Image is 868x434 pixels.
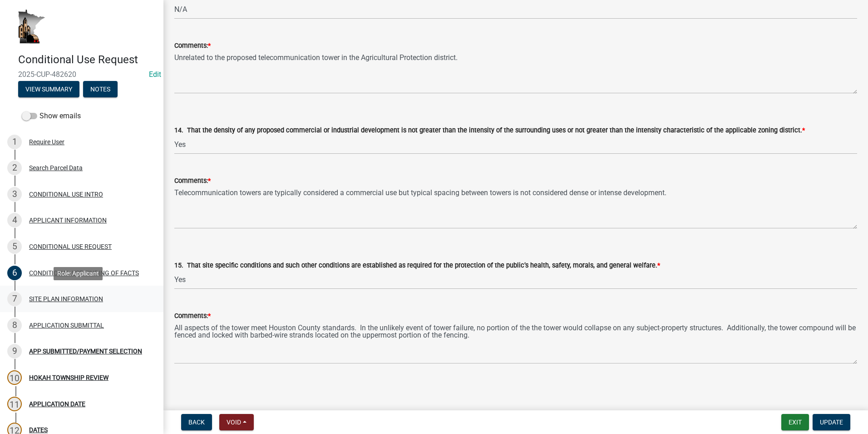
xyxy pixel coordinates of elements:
[29,322,104,328] div: APPLICATION SUBMITTAL
[29,165,83,171] div: Search Parcel Data
[29,348,142,354] div: APP SUBMITTED/PAYMENT SELECTION
[781,414,809,430] button: Exit
[7,161,22,175] div: 2
[83,86,118,93] wm-modal-confirm: Notes
[219,414,254,430] button: Void
[29,243,112,250] div: CONDITIONAL USE REQUEST
[7,135,22,149] div: 1
[174,313,211,319] label: Comments:
[29,427,48,433] div: DATES
[7,213,22,227] div: 4
[149,70,161,79] wm-modal-confirm: Edit Application Number
[7,318,22,333] div: 8
[29,270,139,276] div: CONDITIONAL USE FINDING OF FACTS
[18,81,79,97] button: View Summary
[820,419,843,426] span: Update
[7,239,22,254] div: 5
[181,414,212,430] button: Back
[227,419,241,426] span: Void
[174,178,211,184] label: Comments:
[174,262,660,269] label: 15. That site specific conditions and such other conditions are established as required for the p...
[7,370,22,385] div: 10
[29,374,108,381] div: HOKAH TOWNSHIP REVIEW
[149,70,161,79] a: Edit
[18,86,79,93] wm-modal-confirm: Summary
[18,70,145,79] span: 2025-CUP-482620
[22,111,81,121] label: Show emails
[18,10,45,44] img: Houston County, Minnesota
[54,267,103,280] div: Role: Applicant
[174,127,805,134] label: 14. That the density of any proposed commercial or industrial development is not greater than the...
[7,266,22,280] div: 6
[7,187,22,202] div: 3
[29,217,107,223] div: APPLICANT INFORMATION
[29,191,103,197] div: CONDITIONAL USE INTRO
[7,397,22,411] div: 11
[188,419,205,426] span: Back
[29,296,103,302] div: SITE PLAN INFORMATION
[18,53,156,66] h4: Conditional Use Request
[7,292,22,306] div: 7
[83,81,118,97] button: Notes
[29,401,85,407] div: APPLICATION DATE
[174,43,211,49] label: Comments:
[29,139,64,145] div: Require User
[813,414,850,430] button: Update
[7,344,22,358] div: 9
